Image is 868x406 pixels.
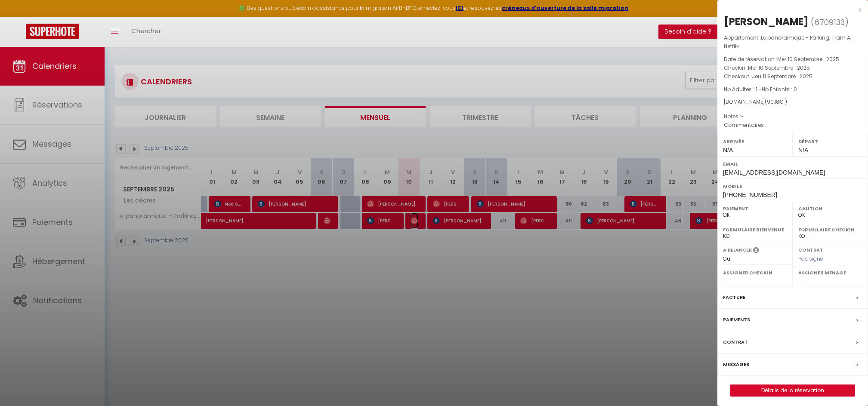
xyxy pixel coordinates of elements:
[752,73,812,80] span: Jeu 11 Septembre . 2025
[798,147,808,154] span: N/A
[723,160,862,168] label: Email
[724,98,862,106] div: [DOMAIN_NAME]
[798,255,823,262] span: Pas signé
[723,137,787,146] label: Arrivée
[7,3,33,29] button: Ouvrir le widget de chat LiveChat
[767,98,779,105] span: 90.18
[731,385,855,396] a: Détails de la réservation
[723,360,749,369] label: Messages
[724,112,862,121] p: Notes :
[762,86,797,93] span: Nb Enfants : 0
[723,338,748,347] label: Contrat
[798,225,862,234] label: Formulaire Checkin
[723,191,777,198] span: [PHONE_NUMBER]
[814,17,845,28] span: 6709133
[811,16,849,28] span: ( )
[798,204,862,213] label: Caution
[724,121,862,129] p: Commentaires :
[723,147,733,154] span: N/A
[723,315,750,324] label: Paiements
[724,55,862,64] p: Date de réservation :
[724,64,862,72] p: Checkin :
[724,86,797,93] span: Nb Adultes : 1 -
[765,98,787,105] span: ( € )
[724,15,809,28] div: [PERSON_NAME]
[723,246,752,254] label: A relancer
[724,72,862,81] p: Checkout :
[753,246,759,256] i: Sélectionner OUI si vous souhaiter envoyer les séquences de messages post-checkout
[741,113,744,120] span: -
[724,34,862,51] p: Appartement :
[798,268,862,277] label: Assigner Menage
[723,293,745,302] label: Facture
[766,121,769,129] span: -
[798,137,862,146] label: Départ
[723,225,787,234] label: Formulaire Bienvenue
[724,34,851,50] span: Le panoramique - Parking, Tram A, Netflix
[723,169,825,176] span: [EMAIL_ADDRESS][DOMAIN_NAME]
[717,4,862,15] div: x
[730,384,855,397] button: Détails de la réservation
[723,204,787,213] label: Paiement
[798,246,823,252] label: Contrat
[723,268,787,277] label: Assigner Checkin
[777,55,839,63] span: Mer 10 Septembre . 2025
[723,182,862,191] label: Mobile
[748,64,810,71] span: Mer 10 Septembre . 2025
